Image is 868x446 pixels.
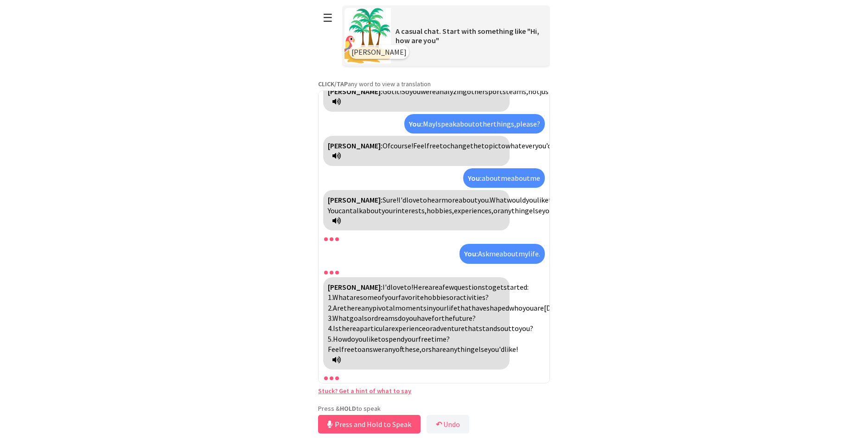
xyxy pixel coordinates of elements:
[406,313,417,323] span: you
[523,303,534,312] span: you
[398,293,424,302] span: favorite
[323,190,510,230] div: Click to translate
[470,141,481,150] span: the
[511,324,519,333] span: to
[479,324,500,333] span: stands
[529,206,542,215] span: else
[390,141,413,150] span: course!
[338,324,356,333] span: there
[377,293,384,302] span: of
[383,87,395,96] span: Got
[333,303,344,312] span: Are
[383,141,390,150] span: Of
[402,87,409,96] span: So
[333,334,347,344] span: How
[395,87,402,96] span: it!
[424,293,449,302] span: hobbies
[439,282,442,292] span: a
[460,244,545,263] div: Click to translate
[356,324,360,333] span: a
[478,249,489,258] span: Ask
[506,87,528,96] span: teams,
[318,404,550,413] p: Press & to speak
[493,119,516,128] span: things,
[492,282,504,292] span: get
[332,293,350,302] span: What
[350,206,363,215] span: talk
[447,141,470,150] span: change
[456,119,475,128] span: about
[504,344,518,354] span: like!
[427,206,454,215] span: hobbies,
[427,303,433,312] span: in
[318,415,421,433] button: Press and Hold to Speak
[528,87,540,96] span: not
[323,136,510,166] div: Click to translate
[372,303,395,312] span: pivotal
[409,87,421,96] span: you
[464,249,478,258] strong: You:
[482,173,501,183] span: about
[328,313,476,333] span: future? 4.
[385,334,404,344] span: spend
[404,282,413,292] span: to!
[501,173,511,183] span: me
[413,141,427,150] span: Feel
[318,80,550,88] p: any word to view a translation
[384,344,396,354] span: any
[467,87,485,96] span: other
[383,282,390,292] span: I'd
[507,195,526,204] span: would
[363,206,382,215] span: about
[417,313,432,323] span: have
[318,6,338,30] button: ☰
[354,344,362,354] span: to
[500,206,529,215] span: anything
[549,195,556,204] span: to
[338,206,350,215] span: can
[427,141,440,150] span: free
[421,87,436,96] span: were
[432,313,441,323] span: for
[537,195,549,204] span: like
[499,249,518,258] span: about
[404,334,418,344] span: your
[374,313,398,323] span: dreams
[398,313,406,323] span: do
[427,195,441,204] span: hear
[362,344,384,354] span: answer
[328,293,489,312] span: activities? 2.
[383,195,398,204] span: Sure!
[518,249,528,258] span: my
[361,303,372,312] span: any
[447,303,457,312] span: life
[500,324,511,333] span: out
[341,344,354,354] span: free
[391,324,426,333] span: experience
[367,313,374,323] span: or
[360,293,377,302] span: some
[442,282,454,292] span: few
[426,324,433,333] span: or
[345,8,391,64] img: Scenario Image
[333,324,338,333] span: Is
[433,303,447,312] span: your
[360,324,391,333] span: particular
[404,114,545,134] div: Click to translate
[498,141,505,150] span: to
[323,82,510,112] div: Click to translate
[390,282,404,292] span: love
[395,303,427,312] span: moments
[423,119,435,128] span: May
[428,282,439,292] span: are
[490,195,507,204] span: What
[350,293,360,302] span: are
[328,141,383,150] strong: [PERSON_NAME]:
[485,87,506,96] span: sports
[505,141,535,150] span: whatever
[382,206,396,215] span: your
[318,387,411,395] a: Stuck? Get a hint of what to say
[328,282,383,292] strong: [PERSON_NAME]:
[449,293,456,302] span: or
[528,249,540,258] span: life.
